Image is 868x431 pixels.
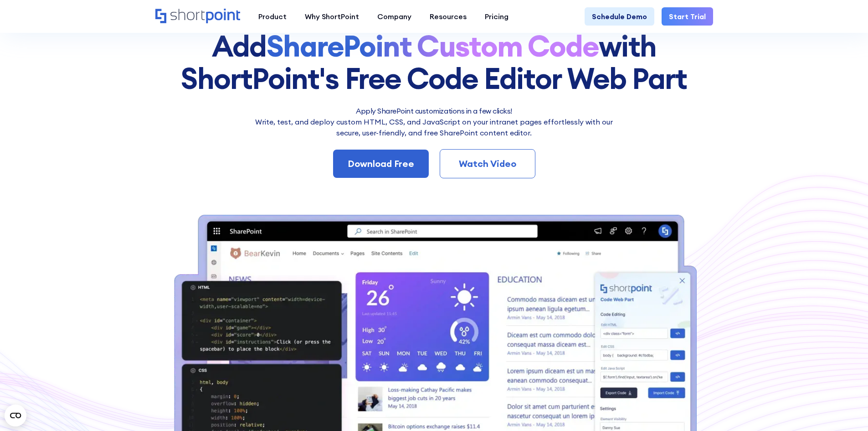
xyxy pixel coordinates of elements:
div: Product [258,11,287,22]
a: Download Free [333,150,429,178]
a: Why ShortPoint [296,7,368,26]
div: Why ShortPoint [305,11,359,22]
iframe: Chat Widget [704,325,868,431]
button: Open CMP widget [5,405,26,426]
div: Download Free [348,157,414,171]
a: Start Trial [662,7,713,26]
a: Watch Video [440,149,535,178]
a: Pricing [476,7,518,26]
a: Resources [421,7,476,26]
h1: Add with ShortPoint's Free Code Editor Web Part [155,30,713,94]
a: Company [368,7,421,26]
div: Resources [430,11,467,22]
a: Home [155,9,240,24]
div: Pricing [485,11,508,22]
div: Company [377,11,411,22]
strong: SharePoint Custom Code [267,27,599,64]
p: Write, test, and deploy custom HTML, CSS, and JavaScript on your intranet pages effortlessly wi﻿t... [250,116,619,138]
div: Watch Video [455,157,520,171]
a: Schedule Demo [585,7,654,26]
h2: Apply SharePoint customizations in a few clicks! [250,105,619,116]
a: Product [249,7,296,26]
